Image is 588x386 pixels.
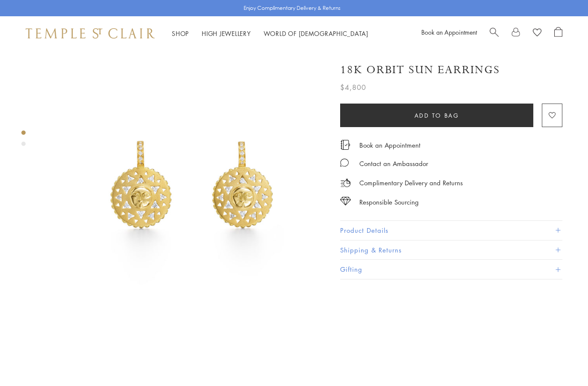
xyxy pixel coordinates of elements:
div: Responsible Sourcing [359,197,419,208]
a: Open Shopping Bag [554,27,562,40]
nav: Main navigation [172,28,368,39]
button: Gifting [340,260,562,279]
button: Add to bag [340,104,533,127]
a: View Wishlist [533,27,541,40]
button: Shipping & Returns [340,241,562,260]
p: Enjoy Complimentary Delivery & Returns [244,4,341,12]
span: $4,800 [340,82,366,93]
div: Contact an Ambassador [359,158,428,169]
img: Temple St. Clair [26,28,155,39]
button: Product Details [340,221,562,240]
a: World of [DEMOGRAPHIC_DATA]World of [DEMOGRAPHIC_DATA] [264,29,368,38]
a: Book an Appointment [359,140,420,150]
img: MessageIcon-01_2.svg [340,158,349,167]
a: Book an Appointment [421,28,477,36]
span: Add to bag [415,111,459,120]
div: Product gallery navigation [21,128,26,153]
p: Complimentary Delivery and Returns [359,178,463,188]
h1: 18K Orbit Sun Earrings [340,62,500,77]
img: icon_delivery.svg [340,178,351,188]
a: Search [490,27,499,40]
img: icon_appointment.svg [340,140,350,150]
img: icon_sourcing.svg [340,197,351,205]
a: ShopShop [172,29,189,38]
iframe: Gorgias live chat messenger [545,346,579,377]
img: 18K Orbit Sun Earrings [56,50,327,323]
a: High JewelleryHigh Jewellery [202,29,251,38]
